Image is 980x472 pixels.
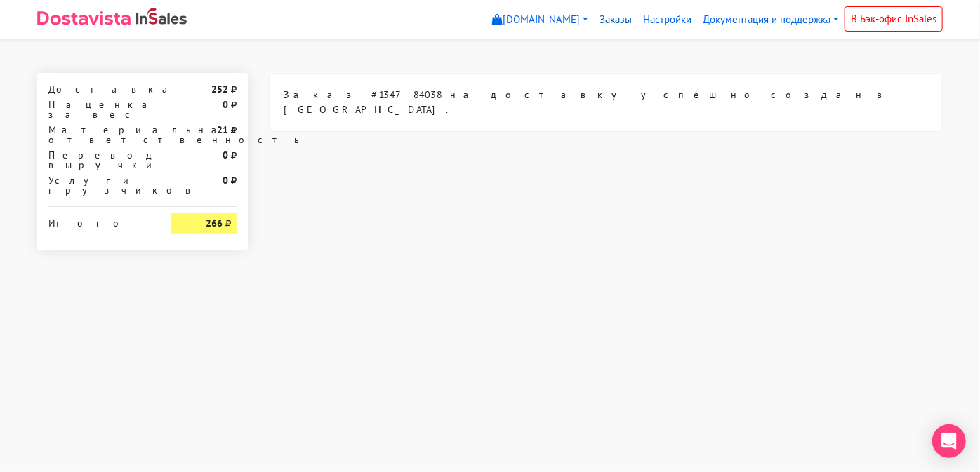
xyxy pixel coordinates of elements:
[223,149,228,161] strong: 0
[932,424,966,458] div: Open Intercom Messenger
[38,100,160,119] div: Наценка за вес
[637,6,697,34] a: Настройки
[223,98,228,111] strong: 0
[697,6,845,34] a: Документация и поддержка
[38,175,160,195] div: Услуги грузчиков
[223,174,228,187] strong: 0
[594,6,637,34] a: Заказы
[217,123,228,136] strong: 21
[486,6,594,34] a: [DOMAIN_NAME]
[37,11,131,25] img: Dostavista - срочная курьерская служба доставки
[48,213,150,228] div: Итого
[206,217,223,229] strong: 266
[38,150,160,170] div: Перевод выручки
[38,84,160,94] div: Доставка
[270,74,942,131] div: Заказ #134784038 на доставку успешно создан в [GEOGRAPHIC_DATA].
[845,6,943,32] a: В Бэк-офис InSales
[211,83,228,95] strong: 252
[38,125,160,144] div: Материальная ответственность
[136,8,187,25] img: InSales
